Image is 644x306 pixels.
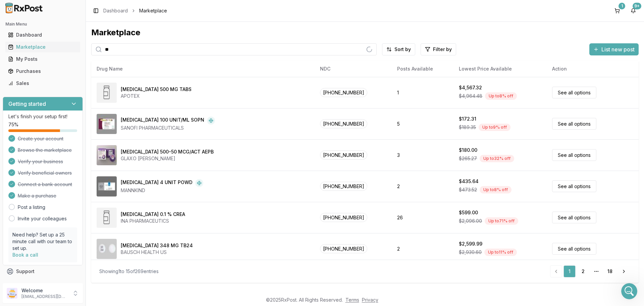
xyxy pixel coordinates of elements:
p: Welcome [21,287,68,294]
td: 2 [392,233,454,264]
a: Privacy [362,297,378,303]
div: [MEDICAL_DATA] 1 Mg/0.5 Ml Pen (00169-4501-14) [30,71,123,84]
a: Dashboard [5,29,80,41]
p: Active 15h ago [33,8,65,15]
p: Need help? Set up a 25 minute call with our team to set up. [12,231,73,252]
div: $172.31 [459,116,476,122]
span: Verify your business [18,158,63,165]
img: Profile image for Manuel [19,4,30,14]
div: Manuel says… [5,186,129,207]
div: $180.00 [459,147,477,154]
span: Feedback [16,280,39,287]
span: [PHONE_NUMBER] [320,213,367,222]
div: GLAXO [PERSON_NAME] [121,155,214,162]
div: $599.00 [459,209,478,216]
img: Amcinonide 0.1 % CREA [97,208,117,228]
div: Marketplace [8,44,77,50]
div: 1mg is sometimes really hard to find [11,190,97,197]
button: Purchases [3,66,83,77]
button: Sort by [382,43,415,55]
td: 3 [392,139,454,171]
button: Filter by [421,43,456,55]
div: INA PHARMACEUTICS [121,218,185,224]
div: Up to 9 % off [479,124,511,131]
div: [MEDICAL_DATA] 500 MG TABS [121,86,192,93]
span: $189.35 [459,124,476,131]
td: 26 [392,202,454,233]
div: How many? [5,93,44,108]
button: Support [3,265,83,277]
span: Marketplace [139,7,167,14]
div: Sales [8,80,77,87]
div: [MEDICAL_DATA] 348 MG TB24 [121,242,193,249]
a: See all options [552,180,596,192]
span: $265.27 [459,155,477,162]
span: Connect a bank account [18,181,72,188]
div: ok. [111,166,129,181]
div: Manuel says… [5,47,129,67]
div: $4,567.32 [459,84,482,91]
div: Manuel says… [5,133,129,167]
p: Let's finish your setup first! [8,113,77,120]
div: 1 [619,3,625,9]
div: 9+ [633,3,641,9]
div: Dashboard [8,32,77,38]
th: Action [547,61,639,77]
a: Dashboard [103,7,128,14]
textarea: Message… [6,206,128,217]
a: List new post [589,47,639,53]
span: Filter by [433,46,452,53]
h1: [PERSON_NAME] [33,3,76,8]
th: Drug Name [91,61,315,77]
div: ok. [116,170,123,177]
div: [MEDICAL_DATA] 4 UNIT POWD [121,179,193,187]
th: Posts Available [392,61,454,77]
div: MANNKIND [121,187,203,194]
div: are you ever able to find [MEDICAL_DATA]? [24,20,129,41]
a: Marketplace [5,41,80,53]
button: 9+ [628,5,639,16]
a: My Posts [5,53,80,65]
h3: Getting started [8,100,46,108]
button: My Posts [3,54,83,64]
img: Afrezza 4 UNIT POWD [97,176,117,196]
img: Advair Diskus 500-50 MCG/ACT AEPB [97,145,117,165]
span: List new post [601,45,635,53]
img: Abiraterone Acetate 500 MG TABS [97,83,117,103]
span: [PHONE_NUMBER] [320,244,367,253]
div: Purchases [8,68,77,75]
span: Browse the marketplace [18,147,72,154]
a: See all options [552,149,596,161]
div: just 1 [105,113,129,128]
img: RxPost Logo [3,3,46,13]
div: Might be a bit hard but I am also asking for another pharmacy might not have an answer until [DATE] [5,133,110,161]
button: Emoji picker [10,220,16,225]
span: [PHONE_NUMBER] [320,182,367,191]
div: Up to 11 % off [484,249,517,256]
a: Terms [345,297,359,303]
a: Post a listing [18,204,45,211]
div: 1mg is sometimes really hard to find [5,186,103,201]
div: Which strength are you looking for? [11,51,95,57]
div: Up to 8 % off [480,186,512,193]
div: Up to 32 % off [480,155,514,162]
div: Which strength are you looking for? [5,47,100,61]
nav: breadcrumb [103,7,167,14]
a: 1 [612,5,623,16]
div: $2,599.99 [459,241,482,247]
div: JEFFREY says… [5,67,129,93]
img: Aplenzin 348 MG TB24 [97,239,117,259]
div: Might be a bit hard but I am also asking for another pharmacy might not have an answer until [DATE] [11,137,105,157]
th: NDC [315,61,392,77]
a: Book a call [12,252,38,258]
iframe: Intercom live chat [621,283,637,299]
span: $473.52 [459,186,477,193]
th: Lowest Price Available [453,61,547,77]
span: $2,930.60 [459,249,482,256]
a: Invite your colleagues [18,215,67,222]
div: JEFFREY says… [5,166,129,186]
div: JEFFREY says… [5,113,129,133]
a: 18 [604,265,616,277]
span: $2,096.00 [459,218,482,224]
a: See all options [552,243,596,255]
